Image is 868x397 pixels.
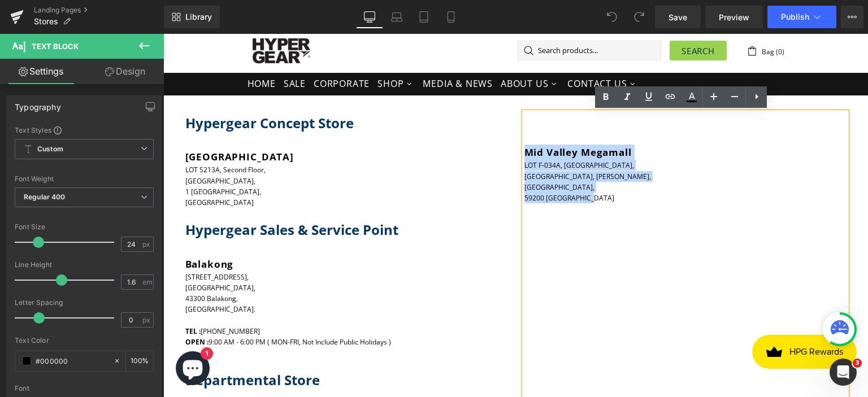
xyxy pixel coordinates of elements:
a: Desktop [356,6,383,28]
a: Tablet [410,6,437,28]
span: Preview [719,11,749,23]
div: Font Size [15,223,154,231]
a: Landing Pages [34,6,164,15]
span: Save [669,11,687,23]
a: Shop [210,39,255,62]
iframe: Intercom live chat [830,359,857,386]
a: Preview [705,6,763,28]
span: Media & News [259,45,329,55]
button: Publish [767,6,836,28]
button: Search [506,7,563,27]
b: Custom [37,145,63,154]
div: Letter Spacing [15,299,154,307]
button: Undo [601,6,623,28]
div: [STREET_ADDRESS], [GEOGRAPHIC_DATA], 43300 Balakong, [GEOGRAPHIC_DATA]. [PHONE_NUMBER] [22,207,344,303]
div: Text Styles [15,125,154,134]
strong: OPEN : [22,303,45,313]
span: px [142,241,152,248]
div: Font Weight [15,175,154,183]
strong: B [22,224,29,237]
span: Sale [120,45,142,55]
span: Hypergear Concept Store [22,80,190,98]
button: More [841,6,863,28]
a: Laptop [383,6,410,28]
span: em [142,278,152,286]
iframe: Button to open loyalty program pop-up [589,301,693,335]
strong: Mid Valley Megamall [361,112,468,125]
button: Redo [628,6,650,28]
strong: TEL : [22,293,37,302]
a: Media & News [255,39,333,62]
strong: [GEOGRAPHIC_DATA] [22,116,131,129]
span: Contact Us [404,45,463,55]
b: Regular 400 [24,193,66,201]
a: Contact Us [400,39,479,62]
div: Text Color [15,337,154,344]
a: Sale [116,39,146,62]
span: Text Block [32,42,79,51]
a: Home [80,39,116,62]
p: LOT F-034A, [GEOGRAPHIC_DATA], [GEOGRAPHIC_DATA], [PERSON_NAME], [GEOGRAPHIC_DATA], 59200 [GEOGRA... [361,126,683,169]
span: px [142,316,152,324]
span: Publish [781,12,809,21]
a: Corporate [146,39,210,62]
a: Mobile [437,6,465,28]
strong: Hypergear Sales & Service Point [22,186,235,205]
strong: Departmental Store [22,337,157,355]
span: Corporate [150,45,206,55]
span: Shop [214,45,240,55]
span: Library [185,12,212,22]
strong: alakong [28,224,70,237]
a: About Us [333,39,400,62]
a: Bag (0) [583,10,621,24]
span: Stores [34,17,58,26]
div: 9:00 AM - 6:00 PM ( MON-FRI, Not Include Public Holidays ) [22,303,344,313]
a: New Library [164,6,220,28]
span: Home [84,45,112,55]
span: 3 [853,359,862,368]
div: Font [15,385,154,392]
div: % [126,351,153,371]
input: Color [36,355,108,367]
a: Design [84,59,166,84]
p: LOT S213A, Second Floor, [GEOGRAPHIC_DATA], 1 [GEOGRAPHIC_DATA], [GEOGRAPHIC_DATA] [22,130,344,174]
div: Typography [15,96,61,112]
span: About Us [337,45,385,55]
div: Line Height [15,261,154,269]
inbox-online-store-chat: Shopify online store chat [9,317,50,354]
